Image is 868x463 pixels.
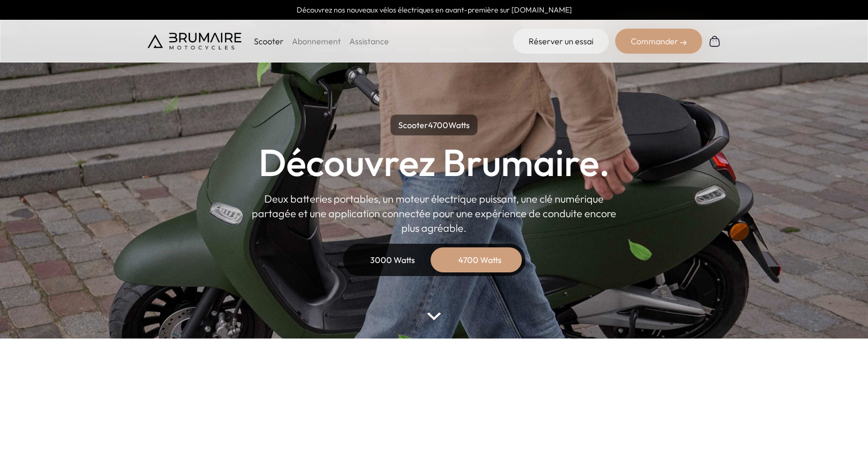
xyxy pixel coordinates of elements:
div: 4700 Watts [438,247,522,272]
img: arrow-bottom.png [427,312,441,320]
p: Deux batteries portables, un moteur électrique puissant, une clé numérique partagée et une applic... [252,192,617,235]
img: Panier [708,35,721,47]
h1: Découvrez Brumaire. [259,144,610,181]
img: right-arrow-2.png [680,40,687,46]
div: Commander [615,29,702,54]
p: Scooter Watts [390,115,478,135]
a: Abonnement [292,36,341,46]
div: 3000 Watts [351,247,434,272]
img: Brumaire Motocycles [148,33,241,49]
p: Scooter [254,35,284,47]
a: Assistance [349,36,389,46]
span: 4700 [428,120,448,130]
a: Réserver un essai [513,29,609,54]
